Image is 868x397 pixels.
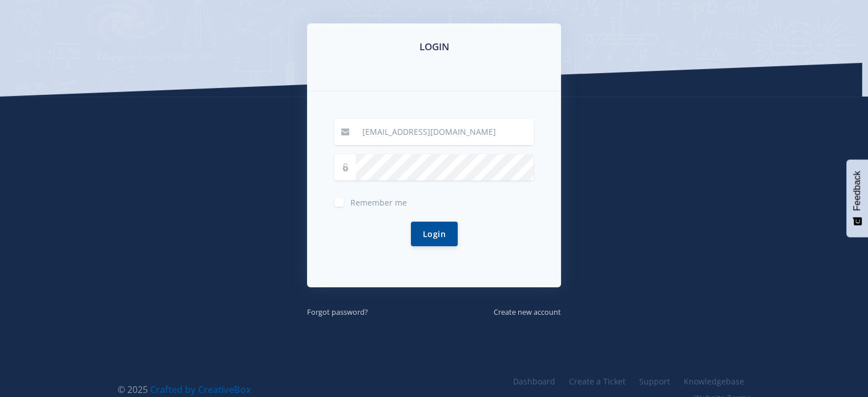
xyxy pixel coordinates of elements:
[506,373,562,390] a: Dashboard
[118,383,426,396] div: © 2025
[632,373,677,390] a: Support
[852,171,862,211] span: Feedback
[411,222,458,246] button: Login
[307,307,368,317] small: Forgot password?
[494,307,561,317] small: Create new account
[562,373,632,390] a: Create a Ticket
[356,119,534,145] input: Email / User ID
[494,305,561,318] a: Create new account
[321,39,547,54] h3: LOGIN
[846,159,868,237] button: Feedback - Show survey
[350,197,407,208] span: Remember me
[677,373,751,390] a: Knowledgebase
[307,305,368,318] a: Forgot password?
[150,383,251,396] a: Crafted by CreativeBox
[684,376,744,387] span: Knowledgebase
